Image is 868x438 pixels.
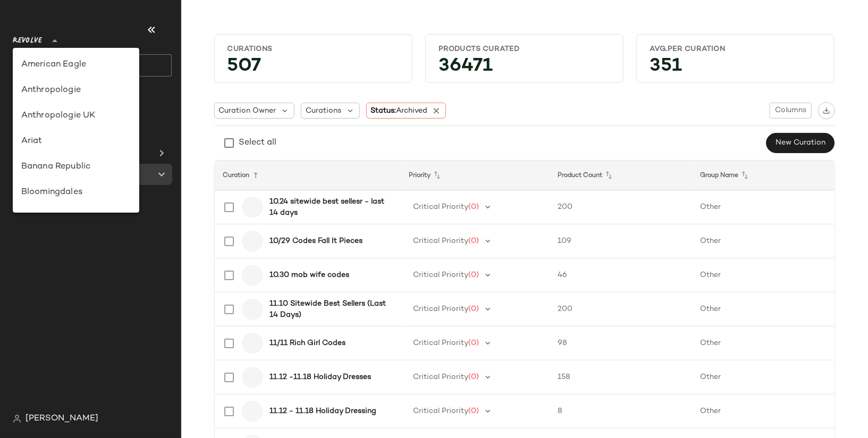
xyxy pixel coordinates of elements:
[549,292,692,326] td: 200
[469,305,479,313] span: (0)
[306,105,341,116] span: Curations
[414,305,469,313] span: Critical Priority
[775,139,825,147] span: New Curation
[549,161,692,190] th: Product Count
[414,373,469,381] span: Critical Priority
[641,58,830,78] div: 351
[36,147,106,159] span: Global Clipboards
[414,407,469,415] span: Critical Priority
[549,258,692,292] td: 46
[414,271,469,279] span: Critical Priority
[34,105,76,117] span: Dashboard
[13,415,21,423] img: svg%3e
[36,169,74,181] span: Curations
[227,44,399,54] div: Curations
[219,105,276,116] span: Curation Owner
[36,126,83,138] span: All Products
[401,161,550,190] th: Priority
[269,406,376,417] b: 11.12 - 11.18 Holiday Dressing
[549,224,692,258] td: 109
[215,161,401,190] th: Curation
[269,235,363,247] b: 10/29 Codes Fall It Pieces
[469,203,479,211] span: (0)
[371,105,428,116] span: Status:
[692,326,834,360] td: Other
[17,105,28,116] img: svg%3e
[692,190,834,224] td: Other
[239,137,277,149] div: Select all
[469,407,479,415] span: (0)
[430,58,619,78] div: 36471
[439,44,610,54] div: Products Curated
[549,360,692,394] td: 158
[414,237,469,245] span: Critical Priority
[650,44,821,54] div: Avg.per Curation
[269,338,345,349] b: 11/11 Rich Girl Codes
[469,373,479,381] span: (0)
[692,292,834,326] td: Other
[414,339,469,347] span: Critical Priority
[269,196,388,218] b: 10.24 sitewide best sellesr - last 14 days
[823,107,830,114] img: svg%3e
[692,161,834,190] th: Group Name
[469,237,479,245] span: (0)
[219,58,408,78] div: 507
[549,394,692,428] td: 8
[549,190,692,224] td: 200
[774,106,806,115] span: Columns
[13,29,42,48] span: Revolve
[692,258,834,292] td: Other
[469,339,479,347] span: (0)
[549,326,692,360] td: 98
[269,269,349,281] b: 10.30 mob wife codes
[26,412,98,425] span: [PERSON_NAME]
[770,103,811,119] button: Columns
[692,360,834,394] td: Other
[469,271,479,279] span: (0)
[106,147,119,159] span: (0)
[269,372,371,383] b: 11.12 -11.18 Holiday Dresses
[692,224,834,258] td: Other
[414,203,469,211] span: Critical Priority
[692,394,834,428] td: Other
[766,133,835,153] button: New Curation
[397,107,428,115] span: Archived
[269,298,388,321] b: 11.10 Sitewide Best Sellers (Last 14 Days)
